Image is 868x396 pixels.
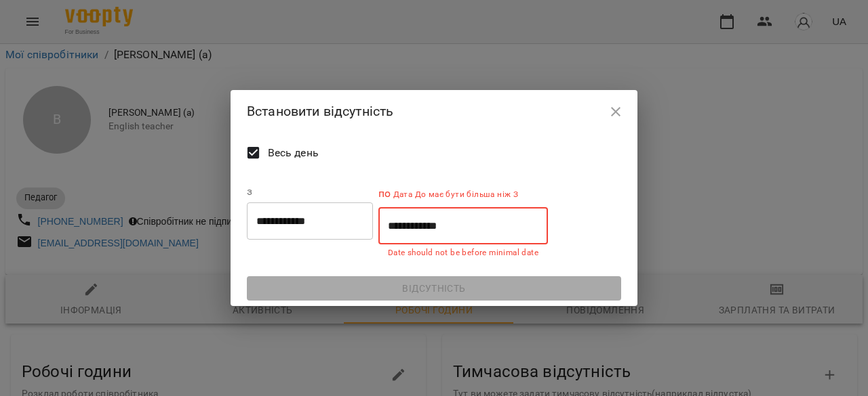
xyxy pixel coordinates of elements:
[388,246,538,260] p: Date should not be before minimal date
[268,145,319,161] span: Весь день
[378,186,548,202] label: по
[247,186,373,197] label: з
[247,101,621,122] h2: Встановити відсутність
[391,188,518,202] p: Дата До має бути більша ніж З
